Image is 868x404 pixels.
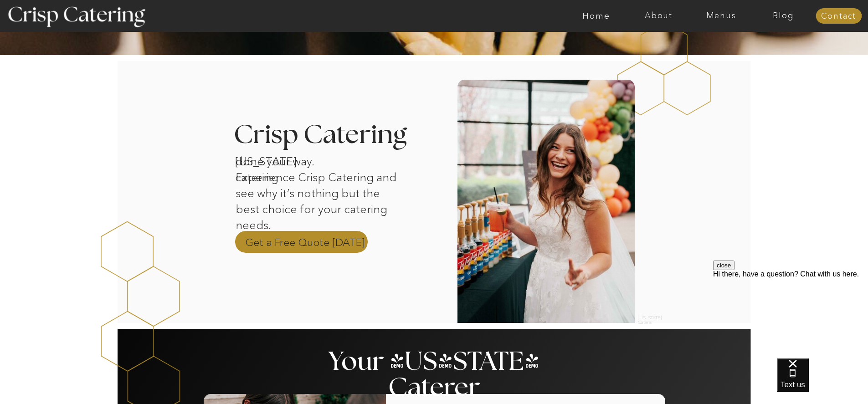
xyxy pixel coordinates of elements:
[777,358,868,404] iframe: podium webchat widget bubble
[236,153,402,211] p: done your way. Experience Crisp Catering and see why it’s nothing but the best choice for your ca...
[565,11,627,20] a: Home
[752,11,815,20] a: Blog
[627,11,690,20] a: About
[234,122,430,149] h3: Crisp Catering
[638,316,666,321] h2: [US_STATE] Caterer
[816,12,862,21] a: Contact
[327,349,542,367] h2: Your [US_STATE] Caterer
[245,235,365,249] a: Get a Free Quote [DATE]
[690,11,752,20] a: Menus
[713,261,868,370] iframe: podium webchat widget prompt
[235,153,330,165] h1: [US_STATE] catering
